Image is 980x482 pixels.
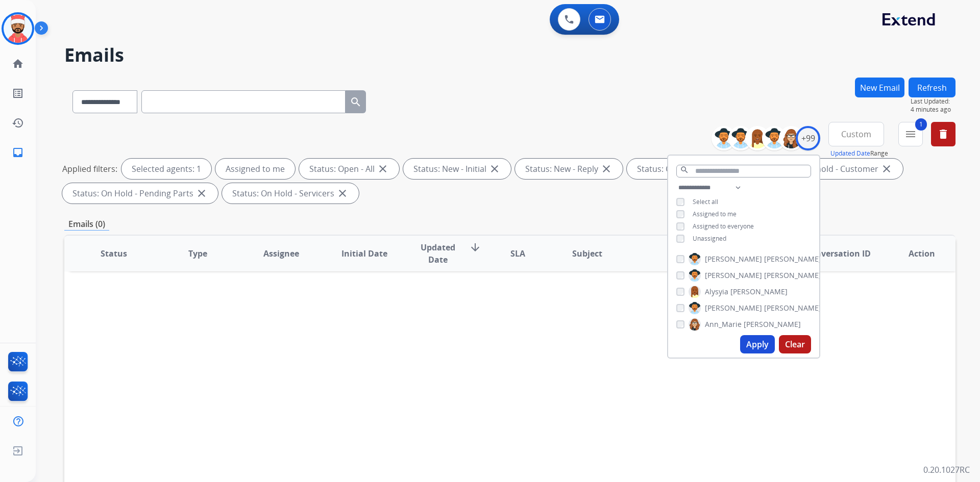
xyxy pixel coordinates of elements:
[693,234,726,243] span: Unassigned
[488,163,501,175] mat-icon: close
[830,149,888,158] span: Range
[101,247,127,260] span: Status
[415,241,461,266] span: Updated Date
[915,118,927,131] span: 1
[188,247,207,260] span: Type
[911,106,955,114] span: 4 minutes ago
[222,183,359,204] div: Status: On Hold - Servicers
[336,187,349,199] mat-icon: close
[904,128,917,140] mat-icon: menu
[377,163,389,175] mat-icon: close
[62,163,117,175] p: Applied filters:
[62,183,218,204] div: Status: On Hold - Pending Parts
[350,96,362,108] mat-icon: search
[572,247,602,260] span: Subject
[805,247,871,260] span: Conversation ID
[693,197,718,206] span: Select all
[121,159,211,179] div: Selected agents: 1
[796,126,820,150] div: +99
[12,58,24,70] mat-icon: home
[693,210,737,218] span: Assigned to me
[705,287,728,297] span: Alysyia
[872,236,955,271] th: Action
[4,14,32,43] img: avatar
[403,159,511,179] div: Status: New - Initial
[705,303,762,313] span: [PERSON_NAME]
[64,45,955,65] h2: Emails
[64,218,109,231] p: Emails (0)
[215,159,295,179] div: Assigned to me
[195,187,208,199] mat-icon: close
[515,159,623,179] div: Status: New - Reply
[744,319,801,329] span: [PERSON_NAME]
[923,464,970,476] p: 0.20.1027RC
[779,335,811,353] button: Clear
[764,254,821,264] span: [PERSON_NAME]
[299,159,399,179] div: Status: Open - All
[263,247,299,260] span: Assignee
[705,254,762,264] span: [PERSON_NAME]
[828,122,884,146] button: Custom
[12,87,24,99] mat-icon: list_alt
[911,97,955,106] span: Last Updated:
[898,122,923,146] button: 1
[841,132,871,136] span: Custom
[909,78,955,97] button: Refresh
[740,335,775,353] button: Apply
[341,247,387,260] span: Initial Date
[830,149,870,158] button: Updated Date
[510,247,525,260] span: SLA
[855,78,904,97] button: New Email
[469,241,481,253] mat-icon: arrow_downward
[937,128,949,140] mat-icon: delete
[12,117,24,129] mat-icon: history
[764,303,821,313] span: [PERSON_NAME]
[880,163,893,175] mat-icon: close
[705,270,762,281] span: [PERSON_NAME]
[764,270,821,281] span: [PERSON_NAME]
[600,163,612,175] mat-icon: close
[627,159,759,179] div: Status: On-hold – Internal
[730,287,788,297] span: [PERSON_NAME]
[693,222,754,231] span: Assigned to everyone
[705,319,742,329] span: Ann_Marie
[12,146,24,159] mat-icon: inbox
[680,165,689,174] mat-icon: search
[764,159,903,179] div: Status: On-hold - Customer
